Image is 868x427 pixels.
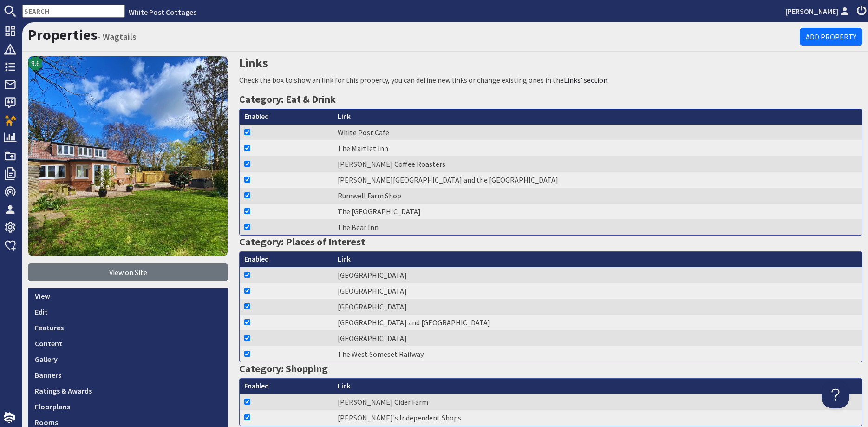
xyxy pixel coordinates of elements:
td: [PERSON_NAME] Cider Farm [333,394,862,410]
a: Links' section [564,75,607,85]
td: White Post Cafe [333,125,862,140]
th: Link [333,109,862,125]
td: The West Someset Railway [333,346,862,362]
th: Enabled [240,379,333,394]
h2: Links [239,56,862,71]
a: Edit [28,304,228,320]
h3: Category: Shopping [239,362,862,374]
a: Add Property [800,28,862,46]
td: [PERSON_NAME][GEOGRAPHIC_DATA] and the [GEOGRAPHIC_DATA] [333,172,862,188]
a: Floorplans [28,399,228,414]
a: Gallery [28,351,228,367]
td: [GEOGRAPHIC_DATA] and [GEOGRAPHIC_DATA] [333,315,862,330]
a: View on Site [28,263,228,281]
th: Enabled [240,252,333,267]
td: The Bear Inn [333,219,862,235]
a: 9.6 [28,56,228,263]
h3: Category: Places of Interest [239,236,862,248]
a: View [28,288,228,304]
a: Banners [28,367,228,383]
p: Check the box to show an link for this property, you can define new links or change existing ones... [239,74,862,85]
iframe: Toggle Customer Support [822,381,849,408]
td: The [GEOGRAPHIC_DATA] [333,204,862,219]
a: Content [28,335,228,351]
td: [PERSON_NAME] Coffee Roasters [333,156,862,172]
td: The Martlet Inn [333,140,862,156]
th: Enabled [240,109,333,125]
td: [GEOGRAPHIC_DATA] [333,330,862,346]
th: Link [333,252,862,267]
th: Link [333,379,862,394]
img: Wagtails's icon [28,56,228,256]
a: Features [28,320,228,335]
td: [GEOGRAPHIC_DATA] [333,267,862,283]
td: [PERSON_NAME]'s Independent Shops [333,410,862,426]
td: [GEOGRAPHIC_DATA] [333,299,862,315]
h3: Category: Eat & Drink [239,93,862,105]
td: [GEOGRAPHIC_DATA] [333,283,862,299]
small: - Wagtails [98,31,137,42]
a: White Post Cottages [129,7,196,17]
td: Rumwell Farm Shop [333,188,862,204]
span: 9.6 [31,58,40,69]
a: [PERSON_NAME] [785,6,851,17]
img: staytech_i_w-64f4e8e9ee0a9c174fd5317b4b171b261742d2d393467e5bdba4413f4f884c10.svg [4,412,15,423]
input: SEARCH [22,5,125,18]
a: Ratings & Awards [28,383,228,399]
a: Properties [28,26,98,44]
